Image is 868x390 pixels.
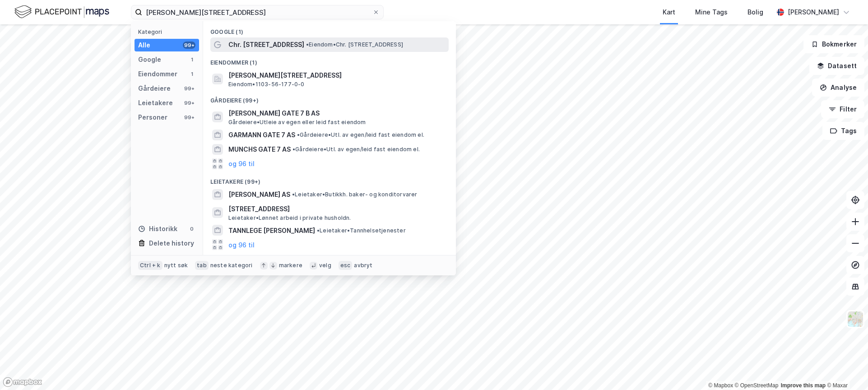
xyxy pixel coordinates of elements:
span: Gårdeiere • Utl. av egen/leid fast eiendom el. [292,146,420,153]
span: [PERSON_NAME] GATE 7 B AS [228,108,445,119]
div: Gårdeiere [138,83,171,94]
div: Bolig [747,7,763,18]
div: Leietakere (99+) [203,171,456,187]
span: [PERSON_NAME][STREET_ADDRESS] [228,70,445,81]
button: Analyse [812,79,864,97]
span: Leietaker • Lønnet arbeid i private husholdn. [228,214,351,222]
input: Søk på adresse, matrikkel, gårdeiere, leietakere eller personer [142,5,372,19]
div: Eiendommer [138,69,177,79]
button: Tags [822,122,864,140]
div: Mine Tags [695,7,728,18]
div: Google (1) [203,21,456,37]
div: Gårdeiere (99+) [203,90,456,106]
button: og 96 til [228,158,255,169]
span: Gårdeiere • Utl. av egen/leid fast eiendom el. [297,131,424,139]
div: velg [319,262,331,269]
span: [PERSON_NAME] AS [228,189,290,200]
div: Kategori [138,28,199,35]
span: Leietaker • Tannhelsetjenester [317,227,406,234]
div: Eiendommer (1) [203,52,456,68]
img: logo.f888ab2527a4732fd821a326f86c7f29.svg [14,4,109,20]
button: og 96 til [228,239,255,250]
span: MUNCHS GATE 7 AS [228,144,291,155]
div: 1 [188,56,195,63]
div: 99+ [183,85,195,92]
div: Google [138,54,161,65]
span: • [292,146,295,153]
div: 1 [188,70,195,78]
span: [STREET_ADDRESS] [228,204,445,214]
span: • [292,191,295,198]
a: Mapbox [708,382,733,389]
div: 99+ [183,99,195,107]
div: Historikk [138,223,177,234]
div: 99+ [183,42,195,49]
span: • [297,131,300,138]
div: avbryt [354,262,372,269]
span: Gårdeiere • Utleie av egen eller leid fast eiendom [228,119,366,126]
a: Mapbox homepage [3,377,42,387]
div: Alle [138,40,150,51]
span: GARMANN GATE 7 AS [228,130,295,140]
div: Kart [663,7,675,18]
div: 99+ [183,114,195,121]
div: neste kategori [210,262,253,269]
button: Filter [821,100,864,118]
span: Eiendom • Chr. [STREET_ADDRESS] [306,41,403,48]
span: Eiendom • 1103-56-177-0-0 [228,81,305,88]
div: esc [339,261,353,270]
div: tab [195,261,209,270]
div: 0 [188,225,195,232]
div: Ctrl + k [138,261,162,270]
img: Z [847,311,864,328]
div: nytt søk [164,262,188,269]
span: Chr. [STREET_ADDRESS] [228,39,304,50]
button: Bokmerker [803,35,864,53]
a: Improve this map [781,382,826,389]
span: • [306,41,309,48]
div: Personer (99+) [203,252,456,268]
div: Delete history [149,238,194,249]
span: TANNLEGE [PERSON_NAME] [228,225,315,236]
div: Personer [138,112,167,123]
div: markere [279,262,302,269]
span: Leietaker • Butikkh. baker- og konditorvarer [292,191,418,198]
a: OpenStreetMap [735,382,779,389]
div: Leietakere [138,97,173,108]
iframe: Chat Widget [823,347,868,390]
span: • [317,227,320,234]
button: Datasett [809,57,864,75]
div: [PERSON_NAME] [788,7,839,18]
